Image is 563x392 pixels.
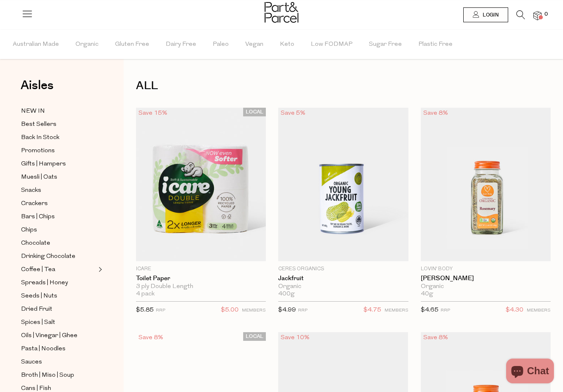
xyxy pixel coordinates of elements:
[421,275,551,282] a: [PERSON_NAME]
[21,344,66,354] span: Pasta | Noodles
[21,172,96,182] a: Muesli | Oats
[21,264,96,275] a: Coffee | Tea
[542,11,550,18] span: 0
[166,30,196,59] span: Dairy Free
[21,199,48,209] span: Crackers
[278,108,308,119] div: Save 5%
[527,308,551,313] small: MEMBERS
[136,76,551,95] h1: ALL
[21,120,56,130] span: Best Sellers
[421,265,551,273] p: Lovin' Body
[21,278,68,288] span: Spreads | Honey
[265,2,298,23] img: Part&Parcel
[21,331,96,341] a: Oils | Vinegar | Ghee
[311,30,352,59] span: Low FODMAP
[280,30,294,59] span: Keto
[136,290,155,298] span: 4 pack
[242,308,266,313] small: MEMBERS
[421,283,551,290] div: Organic
[156,308,165,313] small: RRP
[369,30,402,59] span: Sugar Free
[21,212,55,222] span: Bars | Chips
[21,278,96,288] a: Spreads | Honey
[21,252,75,262] span: Drinking Chocolate
[506,305,523,316] span: $4.30
[21,186,41,196] span: Snacks
[21,212,96,222] a: Bars | Chips
[136,283,266,290] div: 3 ply Double Length
[418,30,453,59] span: Plastic Free
[441,308,450,313] small: RRP
[278,307,296,313] span: $4.99
[21,357,42,367] span: Sauces
[21,133,59,143] span: Back In Stock
[421,332,450,343] div: Save 8%
[278,283,408,290] div: Organic
[21,146,55,156] span: Promotions
[21,357,96,367] a: Sauces
[245,30,263,59] span: Vegan
[21,317,96,328] a: Spices | Salt
[136,332,166,343] div: Save 8%
[421,307,439,313] span: $4.65
[504,359,556,385] inbox-online-store-chat: Shopify online store chat
[21,172,57,182] span: Muesli | Oats
[298,308,307,313] small: RRP
[421,108,551,261] img: Rosemary
[21,239,50,248] span: Chocolate
[21,76,54,94] span: Aisles
[13,30,59,59] span: Australian Made
[136,265,266,273] p: icare
[243,108,266,116] span: LOCAL
[21,132,96,143] a: Back In Stock
[136,307,154,313] span: $5.85
[136,108,266,261] img: Toilet Paper
[21,146,96,156] a: Promotions
[96,264,102,274] button: Expand/Collapse Coffee | Tea
[421,290,433,298] span: 40g
[21,106,45,116] span: NEW IN
[21,370,96,380] a: Broth | Miso | Soup
[21,79,54,100] a: Aisles
[21,305,52,314] span: Dried Fruit
[21,185,96,196] a: Snacks
[21,318,55,328] span: Spices | Salt
[221,305,239,316] span: $5.00
[21,251,96,262] a: Drinking Chocolate
[21,371,74,380] span: Broth | Miso | Soup
[21,159,96,169] a: Gifts | Hampers
[421,108,450,119] div: Save 8%
[243,332,266,341] span: LOCAL
[21,119,96,130] a: Best Sellers
[21,198,96,209] a: Crackers
[533,11,542,20] a: 0
[21,238,96,248] a: Chocolate
[21,159,66,169] span: Gifts | Hampers
[21,291,57,301] span: Seeds | Nuts
[75,30,99,59] span: Organic
[21,265,55,275] span: Coffee | Tea
[21,291,96,301] a: Seeds | Nuts
[136,108,170,119] div: Save 15%
[278,265,408,273] p: Ceres Organics
[21,304,96,314] a: Dried Fruit
[21,225,96,235] a: Chips
[21,331,77,341] span: Oils | Vinegar | Ghee
[21,106,96,116] a: NEW IN
[278,332,312,343] div: Save 10%
[278,290,295,298] span: 400g
[278,108,408,261] img: Jackfruit
[115,30,149,59] span: Gluten Free
[278,275,408,282] a: Jackfruit
[385,308,408,313] small: MEMBERS
[364,305,381,316] span: $4.75
[481,12,499,19] span: Login
[136,275,266,282] a: Toilet Paper
[21,344,96,354] a: Pasta | Noodles
[213,30,229,59] span: Paleo
[21,225,37,235] span: Chips
[463,7,508,22] a: Login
